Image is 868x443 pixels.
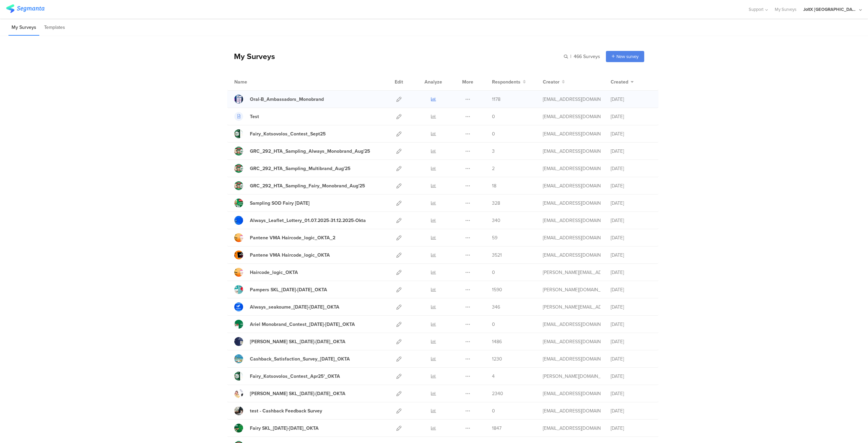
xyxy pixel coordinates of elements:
[543,234,600,241] div: baroutis.db@pg.com
[234,337,346,346] a: [PERSON_NAME] SKL_[DATE]-[DATE]_OKTA
[250,165,351,172] div: GRC_292_HTA_Sampling_Multibrand_Aug'25
[250,269,298,276] div: Haircode_logic_OKTA
[611,303,651,311] div: [DATE]
[543,200,600,207] div: gheorghe.a.4@pg.com
[543,78,559,86] span: Creator
[8,20,39,36] li: My Surveys
[234,164,351,173] a: GRC_292_HTA_Sampling_Multibrand_Aug'25
[492,338,502,345] span: 1486
[492,96,500,103] span: 1178
[611,425,651,432] div: [DATE]
[574,53,600,60] span: 466 Surveys
[611,78,634,86] button: Created
[492,200,500,207] span: 328
[611,390,651,397] div: [DATE]
[611,286,651,293] div: [DATE]
[611,165,651,172] div: [DATE]
[616,53,638,60] span: New survey
[543,407,600,414] div: baroutis.db@pg.com
[234,199,310,207] a: Sampling SOD Fairy [DATE]
[234,216,366,225] a: Always_Leaflet_Lottery_01.07.2025-31.12.2025-Okta
[611,148,651,155] div: [DATE]
[543,78,565,86] button: Creator
[234,389,346,398] a: [PERSON_NAME] SKL_[DATE]-[DATE]_OKTA
[41,20,68,36] li: Templates
[423,73,443,90] div: Analyze
[611,252,651,259] div: [DATE]
[492,217,500,224] span: 340
[543,373,600,380] div: skora.es@pg.com
[492,390,503,397] span: 2340
[227,51,275,62] div: My Surveys
[543,269,600,276] div: arvanitis.a@pg.com
[611,355,651,363] div: [DATE]
[492,407,495,414] span: 0
[6,4,44,13] img: segmanta logo
[250,252,330,259] div: Pantene VMA Haircode_logic_OKTA
[611,234,651,241] div: [DATE]
[492,165,495,172] span: 2
[234,406,322,415] a: test - Cashback Feedback Survey
[543,113,600,120] div: support@segmanta.com
[543,252,600,259] div: baroutis.db@pg.com
[611,217,651,224] div: [DATE]
[492,130,495,137] span: 0
[250,390,346,397] div: Lenor SKL_24April25-07May25_OKTA
[250,355,350,363] div: Cashback_Satisfaction_Survey_07April25_OKTA
[492,113,495,120] span: 0
[250,200,310,207] div: Sampling SOD Fairy Aug'25
[611,200,651,207] div: [DATE]
[234,320,355,329] a: Ariel Monobrand_Contest_[DATE]-[DATE]_OKTA
[492,355,502,363] span: 1230
[250,113,259,120] div: Test
[460,73,475,90] div: More
[611,78,628,86] span: Created
[250,373,340,380] div: Fairy_Kotsovolos_Contest_Apr25'_OKTA
[543,182,600,189] div: gheorghe.a.4@pg.com
[611,407,651,414] div: [DATE]
[234,424,319,432] a: Fairy SKL_[DATE]-[DATE]_OKTA
[492,78,526,86] button: Respondents
[492,148,495,155] span: 3
[250,303,339,311] div: Always_seakoume_03May25-30June25_OKTA
[611,338,651,345] div: [DATE]
[250,130,326,137] div: Fairy_Kotsovolos_Contest_Sept25
[250,425,319,432] div: Fairy SKL_20March25-02Apr25_OKTA
[234,147,370,155] a: GRC_292_HTA_Sampling_Always_Monobrand_Aug'25
[234,302,339,311] a: Always_seakoume_[DATE]-[DATE]_OKTA
[234,268,298,277] a: Haircode_logic_OKTA
[543,338,600,345] div: baroutis.db@pg.com
[611,321,651,328] div: [DATE]
[492,234,497,241] span: 59
[543,148,600,155] div: gheorghe.a.4@pg.com
[234,129,326,138] a: Fairy_Kotsovolos_Contest_Sept25
[611,113,651,120] div: [DATE]
[234,251,330,259] a: Pantene VMA Haircode_logic_OKTA
[250,407,322,414] div: test - Cashback Feedback Survey
[803,6,857,13] div: JoltX [GEOGRAPHIC_DATA]
[234,95,324,104] a: Oral-B_Ambassadors_Monobrand
[492,321,495,328] span: 0
[492,182,496,189] span: 18
[250,217,366,224] div: Always_Leaflet_Lottery_01.07.2025-31.12.2025-Okta
[543,303,600,311] div: arvanitis.a@pg.com
[492,303,500,311] span: 346
[234,181,365,190] a: GRC_292_HTA_Sampling_Fairy_Monobrand_Aug'25
[543,321,600,328] div: baroutis.db@pg.com
[492,286,502,293] span: 1590
[543,286,600,293] div: skora.es@pg.com
[250,96,324,103] div: Oral-B_Ambassadors_Monobrand
[749,6,764,13] span: Support
[492,269,495,276] span: 0
[543,217,600,224] div: betbeder.mb@pg.com
[234,372,340,381] a: Fairy_Kotsovolos_Contest_Apr25'_OKTA
[543,390,600,397] div: baroutis.db@pg.com
[543,96,600,103] div: nikolopoulos.j@pg.com
[611,182,651,189] div: [DATE]
[250,234,335,241] div: Pantene VMA Haircode_logic_OKTA_2
[234,112,259,121] a: Test
[611,130,651,137] div: [DATE]
[234,233,335,242] a: Pantene VMA Haircode_logic_OKTA_2
[569,53,572,60] span: |
[611,373,651,380] div: [DATE]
